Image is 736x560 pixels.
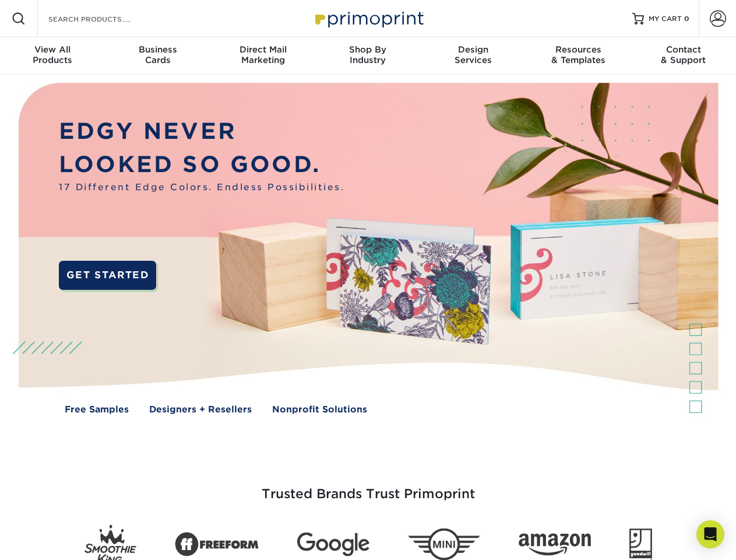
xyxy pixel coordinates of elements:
div: Industry [315,44,420,65]
img: Amazon [519,534,591,556]
div: Cards [105,44,210,65]
img: Goodwill [629,528,652,560]
span: Design [421,44,526,55]
a: Resources& Templates [526,37,631,75]
span: MY CART [649,14,682,24]
span: 0 [684,15,689,23]
a: Designers + Resellers [149,403,252,416]
img: Google [297,533,369,556]
span: 17 Different Edge Colors. Endless Possibilities. [59,181,344,194]
div: & Support [631,44,736,65]
div: & Templates [526,44,631,65]
a: Free Samples [65,403,129,416]
a: GET STARTED [59,261,156,290]
a: DesignServices [421,37,526,75]
iframe: Google Customer Reviews [3,524,99,556]
span: Contact [631,44,736,55]
span: Business [105,44,210,55]
p: LOOKED SO GOOD. [59,148,344,181]
a: Shop ByIndustry [315,37,420,75]
div: Services [421,44,526,65]
span: Shop By [315,44,420,55]
span: Resources [526,44,631,55]
img: Primoprint [310,6,427,31]
a: BusinessCards [105,37,210,75]
span: Direct Mail [210,44,315,55]
h3: Trusted Brands Trust Primoprint [27,459,709,516]
div: Open Intercom Messenger [696,520,724,548]
p: EDGY NEVER [59,115,344,148]
a: Contact& Support [631,37,736,75]
input: SEARCH PRODUCTS..... [47,12,161,26]
a: Direct MailMarketing [210,37,315,75]
div: Marketing [210,44,315,65]
a: Nonprofit Solutions [272,403,367,416]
